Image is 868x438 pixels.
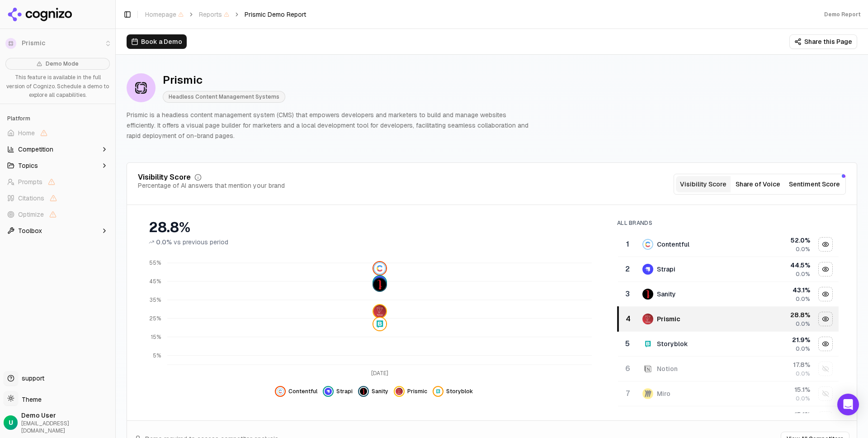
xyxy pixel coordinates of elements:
[642,388,653,399] img: miro
[818,337,833,351] button: Hide storyblok data
[150,296,161,304] tspan: 35%
[360,388,367,395] img: sanity
[446,388,473,395] span: Storyblok
[275,386,317,397] button: Hide contentful data
[373,262,386,275] img: contentful
[396,388,403,395] img: prismic
[622,239,633,250] div: 1
[4,142,112,157] button: Competition
[818,287,833,301] button: Hide sanity data
[4,111,112,126] div: Platform
[373,305,386,318] img: prismic
[21,420,112,434] span: [EMAIL_ADDRESS][DOMAIN_NAME]
[818,411,833,426] button: Show microsoft data
[156,238,172,247] span: 0.0%
[657,339,688,348] div: Storyblok
[753,236,810,245] div: 52.0 %
[657,240,689,249] div: Contentful
[373,318,386,331] img: storyblok
[622,388,633,399] div: 7
[18,194,44,203] span: Citations
[153,352,161,359] tspan: 5%
[618,406,839,431] tr: 15.1%Show microsoft data
[4,224,112,238] button: Toolbox
[372,388,388,395] span: Sanity
[753,261,810,270] div: 44.5 %
[642,264,653,275] img: strapi
[824,11,861,18] div: Demo Report
[618,357,839,381] tr: 6notionNotion17.8%0.0%Show notion data
[394,386,427,397] button: Hide prismic data
[151,333,161,341] tspan: 15%
[642,363,653,374] img: notion
[785,176,844,192] button: Sentiment Score
[657,314,680,324] div: Prismic
[622,289,633,300] div: 3
[818,362,833,376] button: Show notion data
[18,161,38,170] span: Topics
[18,395,42,404] span: Theme
[753,360,810,369] div: 17.8 %
[18,226,42,235] span: Toolbox
[622,363,633,374] div: 6
[138,174,191,181] div: Visibility Score
[818,312,833,326] button: Hide prismic data
[753,310,810,319] div: 28.8 %
[657,364,678,373] div: Notion
[323,386,353,397] button: Hide strapi data
[46,60,79,67] span: Demo Mode
[642,338,653,349] img: storyblok
[163,91,285,103] span: Headless Content Management Systems
[325,388,332,395] img: strapi
[617,219,839,227] div: All Brands
[433,386,473,397] button: Hide storyblok data
[818,262,833,276] button: Hide strapi data
[796,320,810,328] span: 0.0%
[796,246,810,253] span: 0.0%
[18,374,44,383] span: support
[618,282,839,307] tr: 3sanitySanity43.1%0.0%Hide sanity data
[174,238,228,247] span: vs previous period
[5,73,110,100] p: This feature is available in the full version of Cognizo. Schedule a demo to explore all capabili...
[138,181,285,190] div: Percentage of AI answers that mention your brand
[373,279,386,291] img: sanity
[618,257,839,282] tr: 2strapiStrapi44.5%0.0%Hide strapi data
[622,338,633,349] div: 5
[145,10,184,19] span: Homepage
[796,395,810,402] span: 0.0%
[9,418,13,427] span: U
[618,307,839,332] tr: 4prismicPrismic28.8%0.0%Hide prismic data
[618,232,839,257] tr: 1contentfulContentful52.0%0.0%Hide contentful data
[818,386,833,401] button: Show miro data
[618,332,839,357] tr: 5storyblokStoryblok21.9%0.0%Hide storyblok data
[789,34,857,49] button: Share this Page
[618,381,839,406] tr: 7miroMiro15.1%0.0%Show miro data
[163,73,285,87] div: Prismic
[622,264,633,275] div: 2
[21,411,112,420] span: Demo User
[753,385,810,394] div: 15.1 %
[753,410,810,419] div: 15.1 %
[127,73,156,102] img: Prismic
[676,176,731,192] button: Visibility Score
[657,290,676,299] div: Sanity
[127,34,187,49] button: Book a Demo
[642,289,653,300] img: sanity
[796,295,810,303] span: 0.0%
[657,265,675,274] div: Strapi
[796,370,810,377] span: 0.0%
[731,176,785,192] button: Share of Voice
[199,10,229,19] span: Reports
[796,271,810,278] span: 0.0%
[18,177,42,186] span: Prompts
[149,278,161,285] tspan: 45%
[127,110,532,141] p: Prismic is a headless content management system (CMS) that empowers developers and marketers to b...
[18,129,35,138] span: Home
[642,239,653,250] img: contentful
[18,210,44,219] span: Optimize
[288,388,317,395] span: Contentful
[837,394,859,415] div: Open Intercom Messenger
[818,237,833,252] button: Hide contentful data
[753,286,810,295] div: 43.1 %
[623,314,633,324] div: 4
